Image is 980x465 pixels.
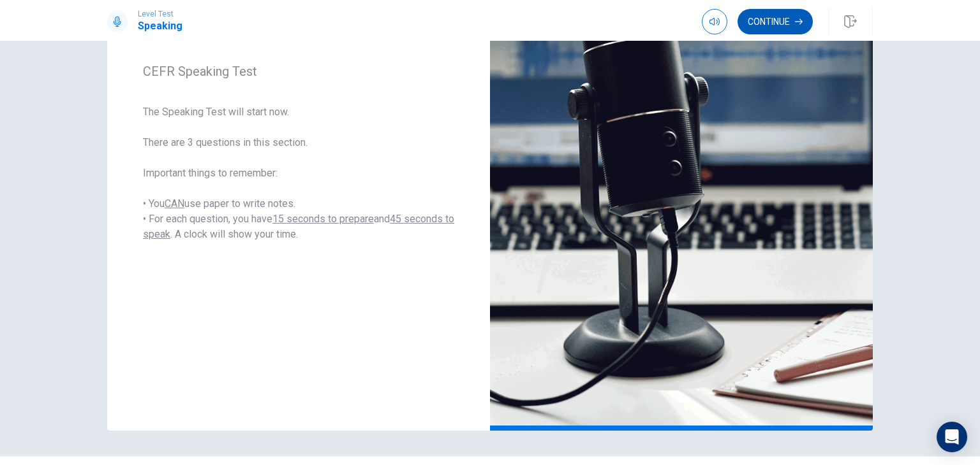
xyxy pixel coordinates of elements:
[143,104,454,242] span: The Speaking Test will start now. There are 3 questions in this section. Important things to reme...
[738,9,813,34] button: Continue
[138,18,182,34] h1: Speaking
[143,64,454,79] span: CEFR Speaking Test
[272,213,374,225] u: 15 seconds to prepare
[165,197,184,210] u: CAN
[138,10,182,18] span: Level Test
[937,422,967,452] div: Open Intercom Messenger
